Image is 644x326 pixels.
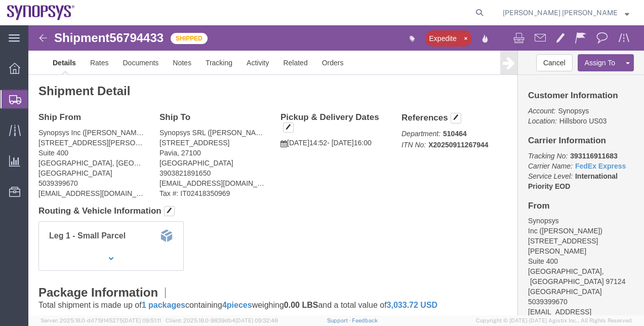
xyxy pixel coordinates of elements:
[352,317,378,323] a: Feedback
[502,7,630,19] button: [PERSON_NAME] [PERSON_NAME]
[28,25,644,315] iframe: FS Legacy Container
[235,317,278,323] span: [DATE] 09:32:48
[41,317,161,323] span: Server: 2025.18.0-dd719145275
[123,317,161,323] span: [DATE] 09:51:11
[166,317,278,323] span: Client: 2025.18.0-9839db4
[7,5,75,20] img: logo
[476,316,632,325] span: Copyright © [DATE]-[DATE] Agistix Inc., All Rights Reserved
[327,317,352,323] a: Support
[503,7,618,18] span: Marilia de Melo Fernandes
